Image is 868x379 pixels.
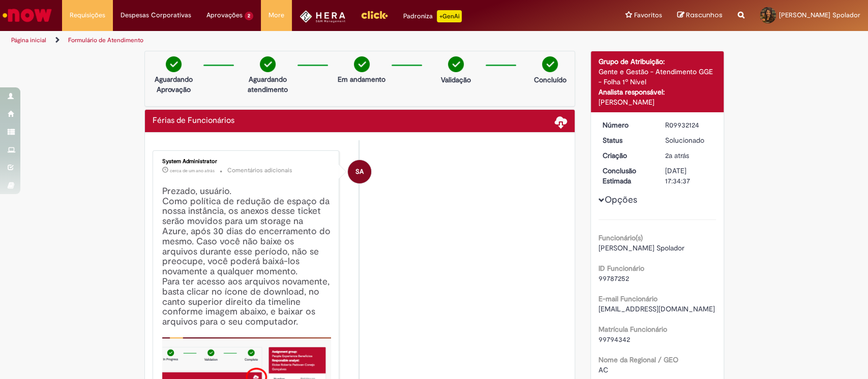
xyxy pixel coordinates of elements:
[598,365,608,374] span: AC
[595,150,657,161] dt: Criação
[170,168,215,174] time: 18/08/2024 04:48:16
[149,74,198,94] p: Aguardando Aprovação
[166,56,182,72] img: check-circle-green.png
[598,243,684,252] span: [PERSON_NAME] Spolador
[598,304,715,313] span: [EMAIL_ADDRESS][DOMAIN_NAME]
[598,325,667,334] b: Matrícula Funcionário
[153,116,234,125] h2: Férias de Funcionários Histórico de tíquete
[300,10,346,23] img: HeraLogo.png
[665,151,689,160] time: 17/05/2023 13:18:16
[68,36,143,44] a: Formulário de Atendimento
[533,75,566,85] p: Concluído
[598,56,716,67] div: Grupo de Atribuição:
[598,274,629,283] span: 99787252
[361,7,388,22] img: click_logo_yellow_360x200.png
[686,10,723,20] span: Rascunhos
[1,5,53,25] img: ServiceNow
[170,168,215,174] span: cerca de um ano atrás
[598,87,716,97] div: Analista responsável:
[448,56,464,72] img: check-circle-green.png
[268,10,284,20] span: More
[206,10,243,20] span: Aprovações
[227,166,292,175] small: Comentários adicionais
[665,150,712,161] div: 17/05/2023 13:18:16
[598,97,716,107] div: [PERSON_NAME]
[634,10,662,20] span: Favoritos
[598,233,643,242] b: Funcionário(s)
[665,135,712,145] div: Solucionado
[355,160,364,184] span: SA
[338,74,385,84] p: Em andamento
[348,160,371,183] div: System Administrator
[245,12,253,20] span: 2
[598,294,657,303] b: E-mail Funcionário
[595,166,657,186] dt: Conclusão Estimada
[665,151,689,160] span: 2a atrás
[598,355,678,364] b: Nome da Regional / GEO
[403,10,462,22] div: Padroniza
[8,31,571,50] ul: Trilhas de página
[70,10,105,20] span: Requisições
[354,56,370,72] img: check-circle-green.png
[595,135,657,145] dt: Status
[243,74,292,94] p: Aguardando atendimento
[598,264,644,273] b: ID Funcionário
[162,159,332,165] div: System Administrator
[441,75,471,85] p: Validação
[595,120,657,130] dt: Número
[779,11,860,19] span: [PERSON_NAME] Spolador
[437,10,462,22] p: +GenAi
[665,166,712,186] div: [DATE] 17:34:37
[260,56,276,72] img: check-circle-green.png
[598,335,630,344] span: 99794342
[677,11,723,20] a: Rascunhos
[665,120,712,130] div: R09932124
[11,36,46,44] a: Página inicial
[598,67,716,87] div: Gente e Gestão - Atendimento GGE - Folha 1º Nível
[542,56,558,72] img: check-circle-green.png
[121,10,191,20] span: Despesas Corporativas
